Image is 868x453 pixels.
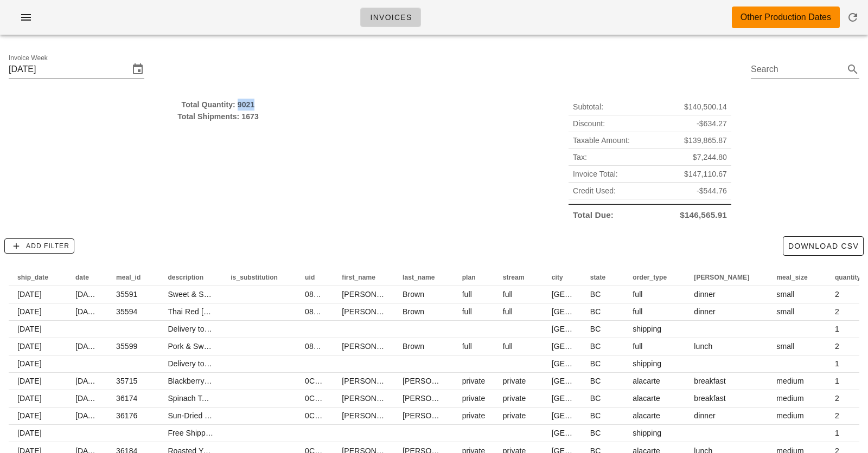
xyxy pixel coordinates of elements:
[168,394,239,403] span: Spinach Tofu Quiche
[573,118,605,130] span: Discount:
[75,290,100,299] span: [DATE]
[305,290,420,299] span: 08HtNpkyZMdaNfog0j35Lis5a8L2
[342,307,405,316] span: [PERSON_NAME]
[403,394,465,403] span: [PERSON_NAME]
[67,269,107,286] th: date: Not sorted. Activate to sort ascending.
[503,274,525,281] span: stream
[107,269,159,286] th: meal_id: Not sorted. Activate to sort ascending.
[116,274,141,281] span: meal_id
[369,13,412,22] span: Invoices
[552,274,563,281] span: city
[633,377,660,385] span: alacarte
[9,111,427,122] div: Total Shipments: 1673
[697,118,727,130] span: -$634.27
[4,238,74,254] button: Add Filter
[168,377,261,385] span: Blackberry & Walnut Parfait
[573,168,618,180] span: Invoice Total:
[503,394,526,403] span: private
[75,342,100,351] span: [DATE]
[403,307,424,316] span: Brown
[633,307,642,316] span: full
[17,342,42,351] span: [DATE]
[684,168,727,180] span: $147,110.67
[462,411,486,420] span: private
[9,269,67,286] th: ship_date: Not sorted. Activate to sort ascending.
[684,101,727,113] span: $140,500.14
[684,134,727,146] span: $139,865.87
[694,411,716,420] span: dinner
[75,411,100,420] span: [DATE]
[222,269,296,286] th: is_substitution: Not sorted. Activate to sort ascending.
[835,394,839,403] span: 2
[552,411,631,420] span: [GEOGRAPHIC_DATA]
[503,377,526,385] span: private
[573,134,630,146] span: Taxable Amount:
[776,307,794,316] span: small
[9,99,427,111] div: Total Quantity: 9021
[9,241,69,251] span: Add Filter
[590,290,601,299] span: BC
[783,236,864,256] button: Download CSV
[633,429,661,437] span: shipping
[305,307,420,316] span: 08HtNpkyZMdaNfog0j35Lis5a8L2
[573,151,587,163] span: Tax:
[573,209,614,221] span: Total Due:
[552,342,631,351] span: [GEOGRAPHIC_DATA]
[590,307,601,316] span: BC
[17,394,42,403] span: [DATE]
[590,342,601,351] span: BC
[394,269,454,286] th: last_name: Not sorted. Activate to sort ascending.
[694,274,749,281] span: [PERSON_NAME]
[116,307,137,316] span: 35594
[697,185,727,197] span: -$544.76
[305,342,420,351] span: 08HtNpkyZMdaNfog0j35Lis5a8L2
[694,377,726,385] span: breakfast
[776,274,808,281] span: meal_size
[552,377,631,385] span: [GEOGRAPHIC_DATA]
[305,274,315,281] span: uid
[462,274,476,281] span: plan
[17,359,42,368] span: [DATE]
[633,359,661,368] span: shipping
[75,274,89,281] span: date
[168,411,251,420] span: Sun-Dried Tomato Pasta
[462,290,472,299] span: full
[633,290,642,299] span: full
[116,342,137,351] span: 35599
[403,274,435,281] span: last_name
[17,274,48,281] span: ship_date
[116,290,137,299] span: 35591
[305,377,435,385] span: 0CPbjXnbm9gzHBT5WGOR4twSxIg1
[403,290,424,299] span: Brown
[342,290,405,299] span: [PERSON_NAME]
[788,242,859,250] span: Download CSV
[494,269,543,286] th: stream: Not sorted. Activate to sort ascending.
[776,342,794,351] span: small
[693,151,727,163] span: $7,244.80
[342,394,405,403] span: [PERSON_NAME]
[590,325,601,333] span: BC
[590,394,601,403] span: BC
[835,274,860,281] span: quantity
[9,54,48,62] label: Invoice Week
[75,307,100,316] span: [DATE]
[116,377,137,385] span: 35715
[462,377,486,385] span: private
[168,290,280,299] span: Sweet & Savoury Beef Meatballs
[552,429,631,437] span: [GEOGRAPHIC_DATA]
[552,325,631,333] span: [GEOGRAPHIC_DATA]
[342,377,405,385] span: [PERSON_NAME]
[543,269,582,286] th: city: Not sorted. Activate to sort ascending.
[694,342,712,351] span: lunch
[694,290,716,299] span: dinner
[633,274,667,281] span: order_type
[694,394,726,403] span: breakfast
[159,269,222,286] th: description: Not sorted. Activate to sort ascending.
[360,8,421,27] a: Invoices
[590,411,601,420] span: BC
[462,394,486,403] span: private
[75,377,100,385] span: [DATE]
[835,342,839,351] span: 2
[685,269,768,286] th: tod: Not sorted. Activate to sort ascending.
[590,274,606,281] span: state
